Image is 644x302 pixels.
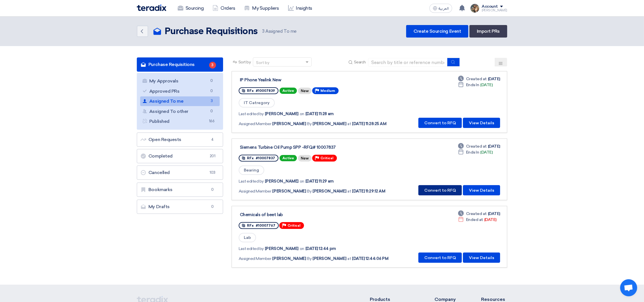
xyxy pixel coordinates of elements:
[208,88,215,94] span: 0
[300,246,304,252] span: on
[208,108,215,114] span: 0
[307,256,311,262] span: By
[140,76,220,86] a: My Approvals
[140,107,220,116] a: Assigned To other
[209,204,216,210] span: 0
[312,188,346,194] span: [PERSON_NAME]
[320,89,335,93] span: Medium
[312,121,346,127] span: [PERSON_NAME]
[247,156,254,160] span: RFx
[466,76,487,82] span: Created at
[307,188,311,194] span: By
[256,224,275,227] span: #10007767
[262,28,297,35] span: Assigned To me
[466,143,487,149] span: Created at
[320,156,333,160] span: Critical
[352,188,385,194] span: [DATE] 11:29:12 AM
[305,246,336,252] span: [DATE] 12:44 pm
[265,246,299,252] span: [PERSON_NAME]
[240,212,382,217] div: Chemicals of beet lab
[312,256,346,262] span: [PERSON_NAME]
[137,149,223,163] a: Completed201
[429,4,452,13] button: العربية
[406,25,468,38] a: Create Sourcing Event
[137,5,166,11] img: Teradix logo
[347,256,351,262] span: at
[300,111,304,117] span: on
[209,62,216,69] span: 3
[239,166,264,175] span: Bearing
[482,9,507,12] div: [PERSON_NAME]
[209,153,216,159] span: 201
[256,60,269,66] div: Sort by
[239,188,271,194] span: Assigned Member
[209,137,216,142] span: 4
[463,253,500,263] button: View Details
[458,82,493,88] div: [DATE]
[262,29,265,34] span: 3
[238,59,251,65] span: Sort by
[239,246,264,252] span: Last edited by
[239,98,275,107] span: IT Catregory
[140,117,220,126] a: Published
[458,211,500,217] div: [DATE]
[173,2,208,15] a: Sourcing
[458,143,500,149] div: [DATE]
[347,121,351,127] span: at
[137,183,223,197] a: Bookmarks0
[240,2,283,15] a: My Suppliers
[458,217,496,223] div: [DATE]
[482,4,498,9] div: Account
[466,217,483,223] span: Ended at
[137,57,223,72] a: Purchase Requisitions3
[298,88,312,94] div: New
[247,224,254,227] span: RFx
[466,82,479,88] span: Ends In
[208,2,240,15] a: Orders
[466,149,479,155] span: Ends In
[140,86,220,96] a: Approved PRs
[247,89,254,93] span: RFx
[418,118,462,128] button: Convert to RFQ
[209,170,216,175] span: 103
[280,155,297,161] span: Active
[418,253,462,263] button: Convert to RFQ
[305,111,334,117] span: [DATE] 11:28 am
[239,256,271,262] span: Assigned Member
[272,188,306,194] span: [PERSON_NAME]
[298,155,312,162] div: New
[137,133,223,147] a: Open Requests4
[620,279,637,296] a: Open chat
[300,178,304,184] span: on
[137,200,223,214] a: My Drafts0
[307,121,311,127] span: By
[280,88,297,94] span: Active
[239,121,271,127] span: Assigned Member
[458,149,493,155] div: [DATE]
[256,156,275,160] span: #10007837
[240,145,382,150] div: Siemens Turbine Oil Pump SPP -RFQ# 10007837
[284,2,317,15] a: Insights
[463,118,500,128] button: View Details
[256,89,275,93] span: #10007839
[354,59,366,65] span: Search
[368,58,448,67] input: Search by title or reference number
[239,178,264,184] span: Last edited by
[140,96,220,106] a: Assigned To me
[240,77,382,82] div: IP Phone Yealink New
[209,187,216,193] span: 0
[239,111,264,117] span: Last edited by
[352,256,388,262] span: [DATE] 12:44:06 PM
[466,211,487,217] span: Created at
[165,26,258,37] h2: Purchase Requisitions
[265,178,299,184] span: [PERSON_NAME]
[418,185,462,195] button: Convert to RFQ
[470,4,479,13] img: file_1710751448746.jpg
[305,178,334,184] span: [DATE] 11:29 am
[352,121,386,127] span: [DATE] 11:28:25 AM
[439,7,449,11] span: العربية
[288,224,301,227] span: Critical
[265,111,299,117] span: [PERSON_NAME]
[137,166,223,180] a: Cancelled103
[458,76,500,82] div: [DATE]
